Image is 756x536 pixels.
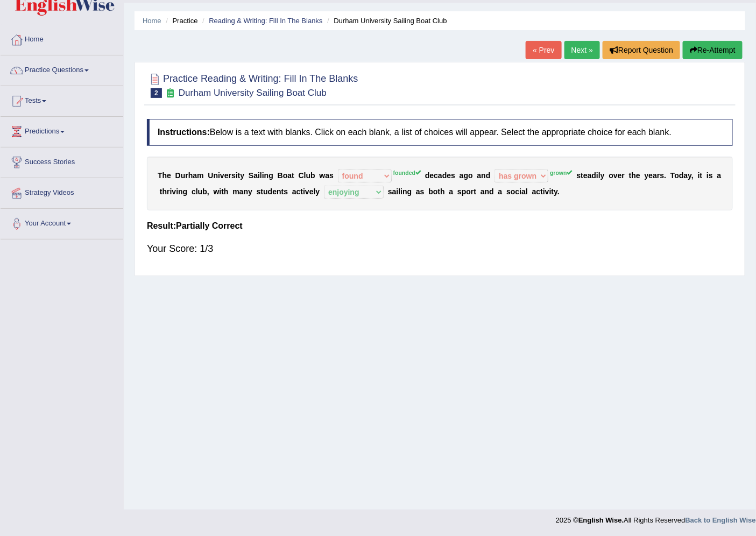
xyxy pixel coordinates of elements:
a: Success Stories [1,147,123,174]
b: d [268,187,273,196]
b: i [176,187,178,196]
b: e [224,171,229,180]
b: r [471,187,474,196]
b: v [613,171,618,180]
b: t [552,187,554,196]
b: h [632,171,637,180]
b: s [506,187,511,196]
b: o [433,187,438,196]
b: d [592,171,597,180]
a: Practice Questions [1,55,123,82]
b: t [438,187,441,196]
b: g [407,187,412,196]
b: o [467,187,471,196]
b: n [485,187,490,196]
sup: founded [393,170,421,176]
b: d [425,171,430,180]
b: y [600,171,605,180]
b: i [543,187,545,196]
b: t [281,187,284,196]
small: Exam occurring question [165,88,176,98]
a: Home [143,17,161,25]
b: a [477,171,482,180]
a: Predictions [1,117,123,144]
a: « Prev [526,41,561,59]
b: i [170,187,172,196]
b: e [649,171,653,180]
b: e [447,171,451,180]
b: a [481,187,485,196]
b: p [462,187,467,196]
b: e [272,187,277,196]
b: i [596,171,598,180]
b: y [248,187,252,196]
b: c [434,171,438,180]
b: a [193,171,197,180]
b: i [303,187,305,196]
b: B [278,171,283,180]
button: Report Question [603,41,680,59]
b: g [183,187,188,196]
strong: Back to English Wise [686,516,756,524]
b: a [653,171,657,180]
h2: Practice Reading & Writing: Fill In The Blanks [147,71,358,98]
b: r [185,171,188,180]
h4: Below is a text with blanks. Click on each blank, a list of choices will appear. Select the appro... [147,119,733,146]
b: l [304,171,306,180]
b: s [451,171,455,180]
li: Practice [163,16,197,26]
b: s [388,187,392,196]
b: n [244,187,249,196]
b: a [498,187,503,196]
b: g [464,171,469,180]
b: a [684,171,688,180]
b: u [198,187,203,196]
b: a [416,187,420,196]
b: i [236,171,238,180]
b: u [263,187,268,196]
b: e [583,171,588,180]
b: h [188,171,193,180]
b: n [178,187,183,196]
b: s [709,171,713,180]
b: r [229,171,231,180]
div: Your Score: 1/3 [147,236,733,262]
b: s [660,171,665,180]
b: d [486,171,491,180]
b: Instructions: [158,128,210,137]
b: v [172,187,176,196]
a: Strategy Videos [1,178,123,205]
small: Durham University Sailing Boat Club [179,88,327,98]
b: i [218,171,220,180]
b: d [679,171,684,180]
b: t [221,187,224,196]
b: s [284,187,288,196]
b: i [519,187,521,196]
b: a [460,171,464,180]
b: t [540,187,543,196]
b: b [310,171,315,180]
b: s [420,187,425,196]
b: d [442,171,447,180]
b: y [688,171,692,180]
b: n [402,187,407,196]
b: n [481,171,486,180]
b: i [262,171,264,180]
button: Re-Attempt [683,41,743,59]
b: c [296,187,301,196]
a: Tests [1,86,123,113]
b: a [392,187,397,196]
b: m [232,187,239,196]
b: i [698,171,700,180]
b: v [220,171,224,180]
b: U [208,171,213,180]
b: C [299,171,304,180]
b: l [260,171,262,180]
b: s [329,171,334,180]
b: w [214,187,220,196]
b: t [301,187,303,196]
b: v [305,187,309,196]
a: Next » [564,41,600,59]
b: o [609,171,614,180]
b: w [320,171,326,180]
